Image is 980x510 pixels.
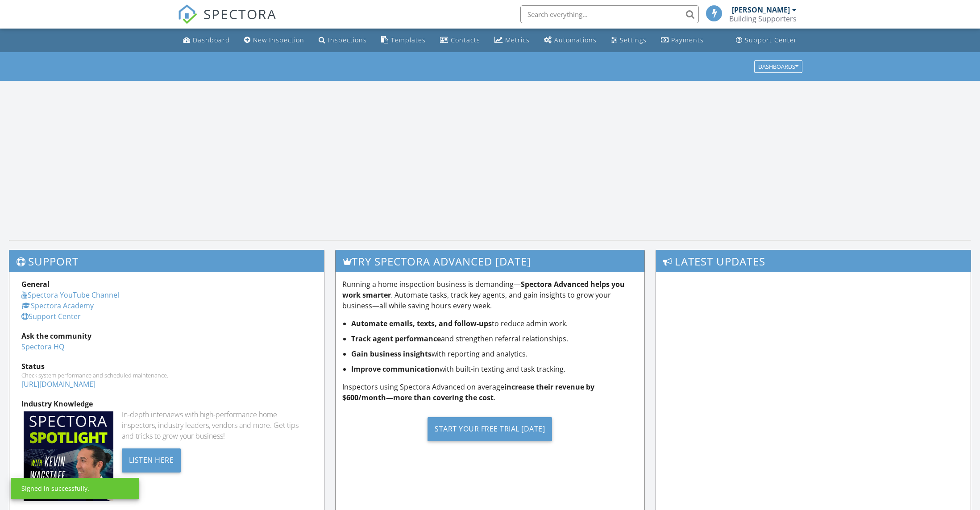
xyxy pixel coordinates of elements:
strong: Automate emails, texts, and follow-ups [351,319,492,328]
div: Settings [620,36,647,44]
div: Listen Here [122,448,181,473]
div: Signed in successfully. [21,484,89,493]
a: Spectora YouTube Channel [21,290,119,300]
div: Building Supporters [729,14,797,23]
a: Automations (Basic) [540,32,600,49]
div: Inspections [328,36,367,44]
h3: Try spectora advanced [DATE] [336,250,645,272]
p: Running a home inspection business is demanding— . Automate tasks, track key agents, and gain ins... [342,279,638,311]
strong: Spectora Advanced helps you work smarter [342,279,625,300]
li: with built-in texting and task tracking. [351,364,638,374]
div: Industry Knowledge [21,398,312,409]
div: Automations [554,36,597,44]
div: In-depth interviews with high-performance home inspectors, industry leaders, vendors and more. Ge... [122,409,312,441]
h3: Support [9,250,324,272]
div: Payments [671,36,704,44]
a: Contacts [436,32,484,49]
a: New Inspection [241,32,308,49]
a: Support Center [732,32,801,49]
div: Dashboards [758,63,798,70]
a: Spectora HQ [21,342,64,352]
a: Inspections [315,32,370,49]
div: Metrics [505,36,530,44]
div: Support Center [745,36,797,44]
div: Contacts [451,36,480,44]
div: Dashboard [193,36,230,44]
a: Settings [607,32,650,49]
a: Start Your Free Trial [DATE] [342,410,638,448]
a: [URL][DOMAIN_NAME] [21,379,96,389]
p: Inspectors using Spectora Advanced on average . [342,381,638,403]
div: [PERSON_NAME] [732,5,790,14]
li: with reporting and analytics. [351,348,638,359]
span: SPECTORA [203,4,277,23]
div: Ask the community [21,331,312,341]
a: Listen Here [122,455,181,464]
a: Support Center [21,311,81,321]
input: Search everything... [520,5,699,23]
strong: Gain business insights [351,349,432,359]
strong: General [21,279,50,289]
div: Templates [391,36,426,44]
li: to reduce admin work. [351,318,638,329]
h3: Latest Updates [656,250,971,272]
div: Status [21,361,312,372]
a: Dashboard [179,32,233,49]
li: and strengthen referral relationships. [351,333,638,344]
a: Payments [657,32,707,49]
strong: Improve communication [351,364,440,374]
img: Spectoraspolightmain [24,411,113,501]
a: Templates [378,32,429,49]
strong: Track agent performance [351,334,441,344]
a: Spectora Academy [21,301,94,311]
img: The Best Home Inspection Software - Spectora [178,4,197,24]
div: Check system performance and scheduled maintenance. [21,372,312,379]
button: Dashboards [754,60,802,73]
strong: increase their revenue by $600/month—more than covering the cost [342,382,594,402]
div: New Inspection [253,36,304,44]
a: SPECTORA [178,12,277,31]
a: Metrics [491,32,533,49]
div: Start Your Free Trial [DATE] [428,417,552,441]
